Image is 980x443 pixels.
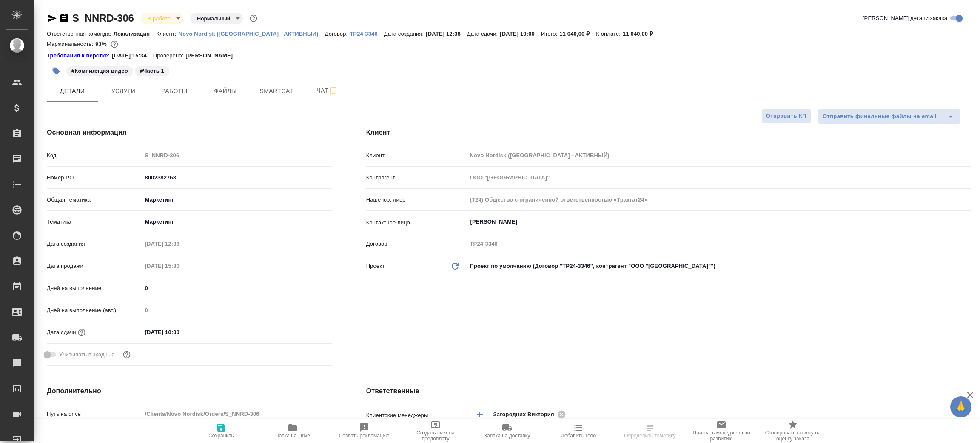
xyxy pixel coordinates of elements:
div: В работе [141,13,183,24]
p: Дата сдачи [47,328,76,337]
p: Маржинальность: [47,41,95,47]
span: Создать счет на предоплату [405,430,466,442]
div: Маркетинг [142,193,332,207]
p: Итого: [541,31,559,37]
p: Клиент [366,151,467,160]
input: ✎ Введи что-нибудь [142,326,217,338]
button: Добавить Todo [543,419,614,443]
span: Услуги [103,86,144,97]
p: Дата сдачи: [467,31,500,37]
span: Загородних Виктория [493,410,559,419]
h4: Клиент [366,128,971,138]
button: Добавить тэг [47,62,66,80]
button: Скопировать ссылку на оценку заказа [757,419,829,443]
div: В работе [190,13,243,24]
p: 93% [95,41,108,47]
span: Детали [52,86,93,97]
p: #Часть 1 [140,67,164,75]
span: Часть 1 [134,67,170,74]
span: Файлы [205,86,246,97]
p: Дата продажи [47,262,142,270]
button: 636.00 RUB; [109,39,120,50]
p: Дней на выполнение [47,284,142,292]
h4: Ответственные [366,386,971,396]
p: [PERSON_NAME] [185,51,239,60]
input: ✎ Введи что-нибудь [142,282,332,294]
input: Пустое поле [142,149,332,162]
div: Загородних Виктория [493,409,568,420]
button: В работе [145,15,173,22]
button: Сохранить [185,419,257,443]
button: Папка на Drive [257,419,328,443]
p: Дата создания: [384,31,426,37]
p: [DATE] 10:00 [500,31,541,37]
button: Создать счет на предоплату [400,419,471,443]
div: Маркетинг [142,215,332,229]
h4: Основная информация [47,128,332,138]
input: Пустое поле [467,193,971,206]
button: Скопировать ссылку для ЯМессенджера [47,13,57,23]
input: ✎ Введи что-нибудь [142,171,332,184]
p: Тематика [47,218,142,226]
a: Требования к верстке: [47,51,112,60]
p: 11 040,00 ₽ [623,31,659,37]
div: Нажми, чтобы открыть папку с инструкцией [47,51,112,60]
span: Призвать менеджера по развитию [691,430,752,442]
input: Пустое поле [142,408,332,420]
p: ТР24-3346 [350,31,384,37]
p: Договор: [325,31,350,37]
p: Договор [366,240,467,248]
p: Клиент: [156,31,178,37]
span: Учитывать выходные [59,350,115,359]
p: [DATE] 12:38 [426,31,467,37]
p: Номер PO [47,173,142,182]
p: #Компиляция видео [71,67,128,75]
div: split button [818,109,960,124]
h4: Дополнительно [47,386,332,396]
p: 11 040,00 ₽ [559,31,596,37]
input: Пустое поле [467,149,971,162]
span: Чат [307,85,348,96]
button: Нормальный [194,15,233,22]
span: Определить тематику [624,433,675,439]
span: Компиляция видео [66,67,134,74]
span: Создать рекламацию [339,433,390,439]
span: Добавить Todo [561,433,596,439]
span: Скопировать ссылку на оценку заказа [762,430,823,442]
button: Создать рекламацию [328,419,400,443]
button: Отправить КП [761,109,811,124]
p: Проверено: [153,51,186,60]
span: Сохранить [208,433,234,439]
input: Пустое поле [142,238,217,250]
p: Novo Nordisk ([GEOGRAPHIC_DATA] - АКТИВНЫЙ) [179,31,325,37]
span: Отправить КП [766,111,806,121]
button: Отправить финальные файлы на email [818,109,941,124]
input: Пустое поле [142,304,332,316]
input: Пустое поле [467,171,971,184]
span: Папка на Drive [275,433,310,439]
button: Open [966,221,968,223]
p: Код [47,151,142,160]
p: Проект [366,262,385,270]
button: Выбери, если сб и вс нужно считать рабочими днями для выполнения заказа. [121,349,132,360]
a: ТР24-3346 [350,30,384,37]
p: Дней на выполнение (авт.) [47,306,142,315]
p: Контрагент [366,173,467,182]
input: Пустое поле [467,238,971,250]
button: Добавить менеджера [470,404,490,425]
button: Если добавить услуги и заполнить их объемом, то дата рассчитается автоматически [76,327,87,338]
span: Заявка на доставку [484,433,530,439]
p: [DATE] 15:34 [112,51,153,60]
span: Smartcat [256,86,297,97]
button: Определить тематику [614,419,686,443]
p: Контактное лицо [366,219,467,227]
p: Дата создания [47,240,142,248]
button: Доп статусы указывают на важность/срочность заказа [248,13,259,24]
button: Скопировать ссылку [59,13,69,23]
button: 🙏 [950,396,971,417]
span: [PERSON_NAME] детали заказа [863,14,947,23]
span: Работы [154,86,195,97]
p: Локализация [114,31,157,37]
input: Пустое поле [142,260,217,272]
p: Клиентские менеджеры [366,411,467,420]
